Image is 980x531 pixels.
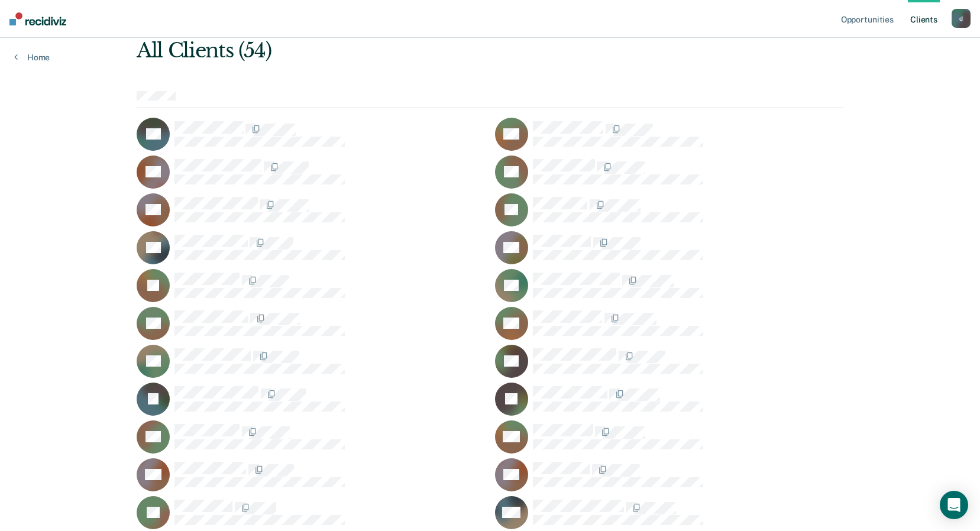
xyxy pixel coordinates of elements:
[940,491,968,519] div: Open Intercom Messenger
[952,9,971,28] button: d
[9,12,66,25] img: Recidiviz
[137,38,702,63] div: All Clients (54)
[14,52,50,63] a: Home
